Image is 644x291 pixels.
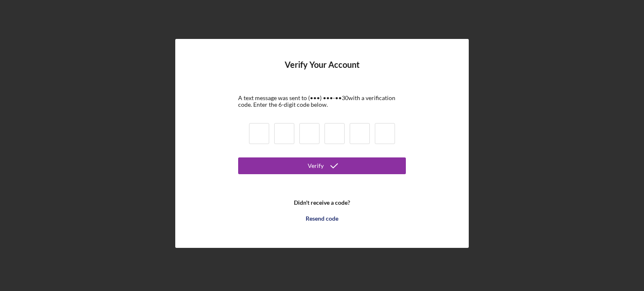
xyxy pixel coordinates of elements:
[285,60,360,82] h4: Verify Your Account
[238,157,406,174] button: Verify
[238,210,406,227] button: Resend code
[294,199,350,206] b: Didn't receive a code?
[238,95,406,108] div: A text message was sent to (•••) •••-•• 30 with a verification code. Enter the 6-digit code below.
[308,157,324,174] div: Verify
[306,210,338,227] div: Resend code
